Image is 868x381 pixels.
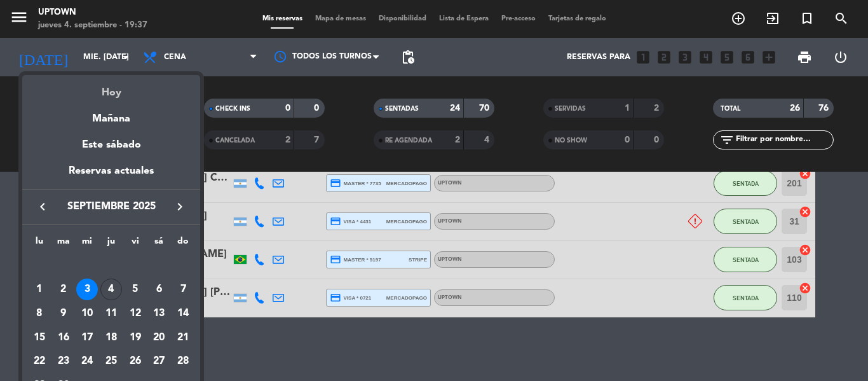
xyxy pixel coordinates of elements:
[22,163,200,189] div: Reservas actuales
[99,301,123,326] td: 11 de septiembre de 2025
[171,301,195,326] td: 14 de septiembre de 2025
[100,327,122,349] div: 18
[31,198,54,215] button: keyboard_arrow_left
[54,198,168,215] span: septiembre 2025
[148,303,170,324] div: 13
[51,301,76,326] td: 9 de septiembre de 2025
[123,350,147,374] td: 26 de septiembre de 2025
[171,350,195,374] td: 28 de septiembre de 2025
[172,327,194,349] div: 21
[99,234,123,254] th: jueves
[53,351,74,373] div: 23
[168,198,191,215] button: keyboard_arrow_right
[123,326,147,350] td: 19 de septiembre de 2025
[76,303,98,324] div: 10
[53,303,74,324] div: 9
[172,351,194,373] div: 28
[172,279,194,300] div: 7
[27,278,51,302] td: 1 de septiembre de 2025
[27,350,51,374] td: 22 de septiembre de 2025
[125,303,146,324] div: 12
[147,234,172,254] th: sábado
[100,303,122,324] div: 11
[29,279,50,300] div: 1
[76,351,98,373] div: 24
[99,350,123,374] td: 25 de septiembre de 2025
[147,301,172,326] td: 13 de septiembre de 2025
[148,327,170,349] div: 20
[22,101,200,127] div: Mañana
[22,75,200,101] div: Hoy
[29,351,50,373] div: 22
[100,279,122,300] div: 4
[171,234,195,254] th: domingo
[171,326,195,350] td: 21 de septiembre de 2025
[171,278,195,302] td: 7 de septiembre de 2025
[172,303,194,324] div: 14
[75,326,99,350] td: 17 de septiembre de 2025
[29,303,50,324] div: 8
[148,351,170,373] div: 27
[75,234,99,254] th: miércoles
[75,278,99,302] td: 3 de septiembre de 2025
[35,199,50,214] i: keyboard_arrow_left
[100,351,122,373] div: 25
[125,327,146,349] div: 19
[99,326,123,350] td: 18 de septiembre de 2025
[125,351,146,373] div: 26
[53,279,74,300] div: 2
[29,327,50,349] div: 15
[147,278,172,302] td: 6 de septiembre de 2025
[51,278,76,302] td: 2 de septiembre de 2025
[99,278,123,302] td: 4 de septiembre de 2025
[22,127,200,163] div: Este sábado
[125,279,146,300] div: 5
[123,301,147,326] td: 12 de septiembre de 2025
[27,234,51,254] th: lunes
[147,350,172,374] td: 27 de septiembre de 2025
[53,327,74,349] div: 16
[51,350,76,374] td: 23 de septiembre de 2025
[76,327,98,349] div: 17
[76,279,98,300] div: 3
[75,301,99,326] td: 10 de septiembre de 2025
[27,326,51,350] td: 15 de septiembre de 2025
[123,278,147,302] td: 5 de septiembre de 2025
[51,234,76,254] th: martes
[147,326,172,350] td: 20 de septiembre de 2025
[172,199,187,214] i: keyboard_arrow_right
[75,350,99,374] td: 24 de septiembre de 2025
[27,254,195,278] td: SEP.
[123,234,147,254] th: viernes
[27,301,51,326] td: 8 de septiembre de 2025
[148,279,170,300] div: 6
[51,326,76,350] td: 16 de septiembre de 2025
